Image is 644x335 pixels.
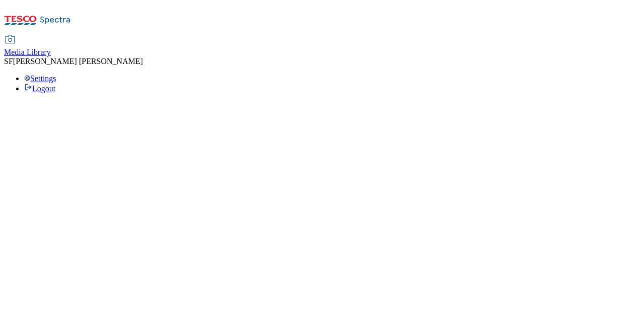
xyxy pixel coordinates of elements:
[24,74,56,83] a: Settings
[4,48,51,56] span: Media Library
[4,36,51,57] a: Media Library
[13,57,143,65] span: [PERSON_NAME] [PERSON_NAME]
[24,84,55,93] a: Logout
[4,57,13,65] span: SF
